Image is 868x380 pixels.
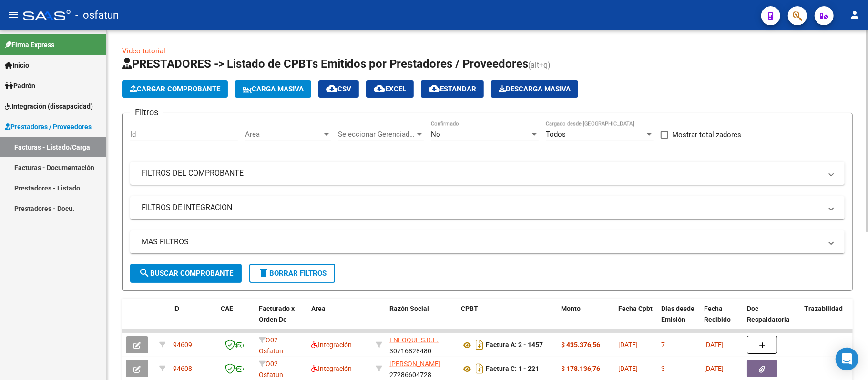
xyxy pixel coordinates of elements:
span: Fecha Cpbt [618,305,653,312]
mat-icon: cloud_download [374,83,385,94]
span: Estandar [429,85,476,93]
span: 7 [661,341,665,349]
mat-expansion-panel-header: FILTROS DE INTEGRACION [130,196,845,219]
span: Area [245,130,322,139]
mat-icon: delete [258,267,269,279]
span: 94608 [173,365,192,372]
datatable-header-cell: Monto [557,299,614,340]
span: Cargar Comprobante [130,85,220,93]
span: Facturado x Orden De [259,305,295,323]
datatable-header-cell: ID [169,299,217,340]
datatable-header-cell: Doc Respaldatoria [743,299,800,340]
span: Mostrar totalizadores [672,129,741,140]
span: Area [311,305,326,312]
datatable-header-cell: Facturado x Orden De [255,299,307,340]
span: No [431,130,440,139]
datatable-header-cell: CPBT [457,299,557,340]
i: Descargar documento [473,361,486,376]
span: [DATE] [618,365,638,372]
span: Firma Express [5,40,54,50]
span: CAE [221,305,233,312]
datatable-header-cell: CAE [217,299,255,340]
datatable-header-cell: Razón Social [386,299,457,340]
mat-panel-title: FILTROS DEL COMPROBANTE [142,168,822,179]
button: CSV [318,80,359,98]
strong: Factura A: 2 - 1457 [486,341,543,349]
span: Todos [546,130,566,139]
div: Open Intercom Messenger [836,348,858,370]
datatable-header-cell: Area [307,299,372,340]
strong: $ 435.376,56 [561,341,600,349]
span: [DATE] [704,341,724,349]
span: ENFOQUE S.R.L. [389,336,439,344]
span: Buscar Comprobante [139,269,233,278]
span: [DATE] [704,365,724,372]
span: [DATE] [618,341,638,349]
span: (alt+q) [528,60,551,70]
span: PRESTADORES -> Listado de CPBTs Emitidos por Prestadores / Proveedores [122,57,528,70]
datatable-header-cell: Fecha Recibido [700,299,743,340]
span: Descarga Masiva [499,85,571,93]
span: O02 - Osfatun Propio [259,336,283,366]
span: Integración (discapacidad) [5,101,93,111]
span: Seleccionar Gerenciador [338,130,415,139]
mat-panel-title: MAS FILTROS [142,237,822,247]
span: Inicio [5,60,29,70]
span: Días desde Emisión [661,305,694,323]
span: CPBT [461,305,478,312]
mat-icon: cloud_download [429,83,440,94]
datatable-header-cell: Fecha Cpbt [614,299,657,340]
button: Borrar Filtros [249,264,335,283]
span: CSV [326,85,351,93]
mat-expansion-panel-header: MAS FILTROS [130,230,845,253]
mat-panel-title: FILTROS DE INTEGRACION [142,202,822,213]
strong: $ 178.136,76 [561,365,600,372]
span: ID [173,305,179,312]
app-download-masive: Descarga masiva de comprobantes (adjuntos) [491,80,578,98]
span: Integración [311,365,352,372]
span: Prestadores / Proveedores [5,121,92,132]
button: Estandar [421,80,484,98]
span: 3 [661,365,665,372]
i: Descargar documento [473,337,486,352]
mat-icon: person [849,9,860,20]
datatable-header-cell: Trazabilidad [800,299,858,340]
span: 94609 [173,341,192,349]
span: Razón Social [389,305,429,312]
span: Doc Respaldatoria [747,305,790,323]
span: EXCEL [374,85,406,93]
span: Monto [561,305,581,312]
button: Cargar Comprobante [122,80,228,98]
button: Carga Masiva [235,80,311,98]
mat-expansion-panel-header: FILTROS DEL COMPROBANTE [130,162,845,185]
span: Integración [311,341,352,349]
div: 27286604728 [389,359,453,379]
span: Padrón [5,80,35,91]
span: Borrar Filtros [258,269,327,278]
button: Buscar Comprobante [130,264,242,283]
div: 30716828480 [389,335,453,355]
mat-icon: menu [8,9,19,20]
mat-icon: cloud_download [326,83,337,94]
a: Video tutorial [122,47,165,55]
datatable-header-cell: Días desde Emisión [657,299,700,340]
button: Descarga Masiva [491,80,578,98]
button: EXCEL [366,80,414,98]
span: [PERSON_NAME] [389,360,440,368]
span: Trazabilidad [804,305,843,312]
span: - osfatun [75,5,119,26]
span: Fecha Recibido [704,305,731,323]
span: Carga Masiva [243,85,304,93]
mat-icon: search [139,267,150,279]
strong: Factura C: 1 - 221 [486,365,539,373]
h3: Filtros [130,106,163,119]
